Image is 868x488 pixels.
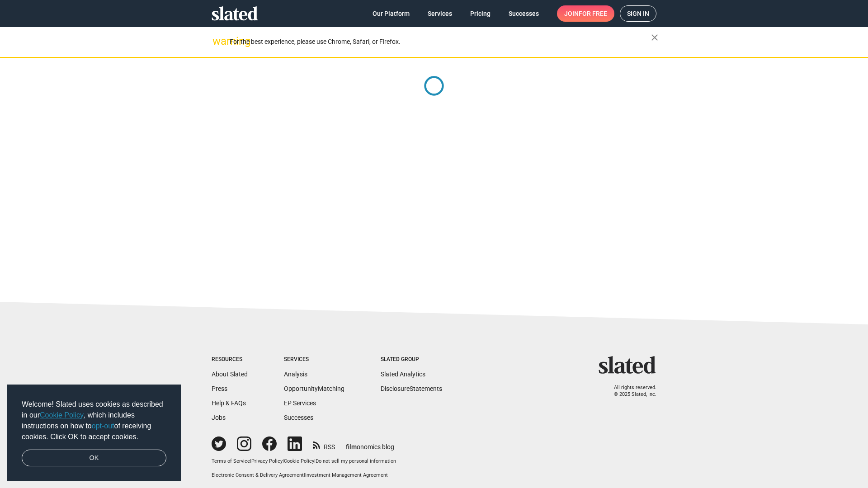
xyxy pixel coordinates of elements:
[40,411,84,419] a: Cookie Policy
[649,32,660,43] mat-icon: close
[604,385,656,398] p: All rights reserved. © 2025 Slated, Inc.
[212,385,227,392] a: Press
[284,458,314,464] a: Cookie Policy
[346,443,357,450] span: film
[365,5,417,22] a: Our Platform
[284,399,316,407] a: EP Services
[7,385,181,481] div: cookieconsent
[314,458,316,464] span: |
[212,472,304,478] a: Electronic Consent & Delivery Agreement
[501,5,546,22] a: Successes
[428,5,452,22] span: Services
[212,371,248,378] a: About Slated
[346,436,394,451] a: filmonomics blog
[212,36,223,47] mat-icon: warning
[212,458,250,464] a: Terms of Service
[579,5,607,22] span: for free
[313,437,335,451] a: RSS
[381,385,442,392] a: DisclosureStatements
[230,36,651,48] div: For the best experience, please use Chrome, Safari, or Firefox.
[557,5,614,22] a: Joinfor free
[304,472,305,478] span: |
[316,458,396,465] button: Do not sell my personal information
[212,399,246,407] a: Help & FAQs
[620,5,656,22] a: Sign in
[381,371,425,378] a: Slated Analytics
[564,5,607,22] span: Join
[284,414,313,421] a: Successes
[284,356,344,363] div: Services
[22,450,166,467] a: dismiss cookie message
[283,458,284,464] span: |
[284,371,307,378] a: Analysis
[509,5,539,22] span: Successes
[470,5,491,22] span: Pricing
[92,422,114,430] a: opt-out
[212,356,248,363] div: Resources
[381,356,442,363] div: Slated Group
[212,414,226,421] a: Jobs
[463,5,498,22] a: Pricing
[420,5,459,22] a: Services
[627,6,649,21] span: Sign in
[373,5,410,22] span: Our Platform
[284,385,344,392] a: OpportunityMatching
[305,472,388,478] a: Investment Management Agreement
[250,458,251,464] span: |
[22,399,166,442] span: Welcome! Slated uses cookies as described in our , which includes instructions on how to of recei...
[251,458,283,464] a: Privacy Policy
